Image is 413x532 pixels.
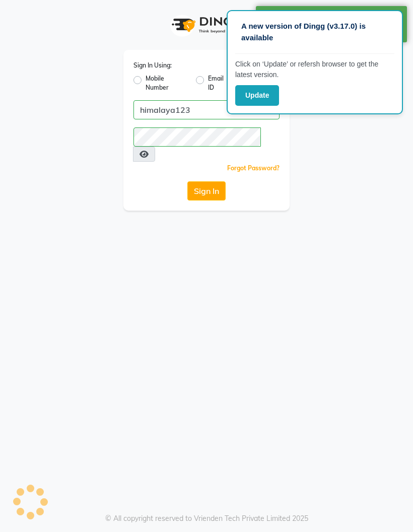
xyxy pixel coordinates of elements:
label: Email ID [208,74,231,92]
label: Mobile Number [146,74,188,92]
img: logo1.svg [166,10,247,40]
a: Forgot Password? [227,164,280,172]
button: Sign In [187,181,226,201]
button: Update [235,85,279,106]
input: Username [133,127,261,147]
p: Click on ‘Update’ or refersh browser to get the latest version. [235,59,394,80]
p: A new version of Dingg (v3.17.0) is available [241,21,388,43]
input: Username [133,100,280,119]
label: Sign In Using: [133,61,172,70]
